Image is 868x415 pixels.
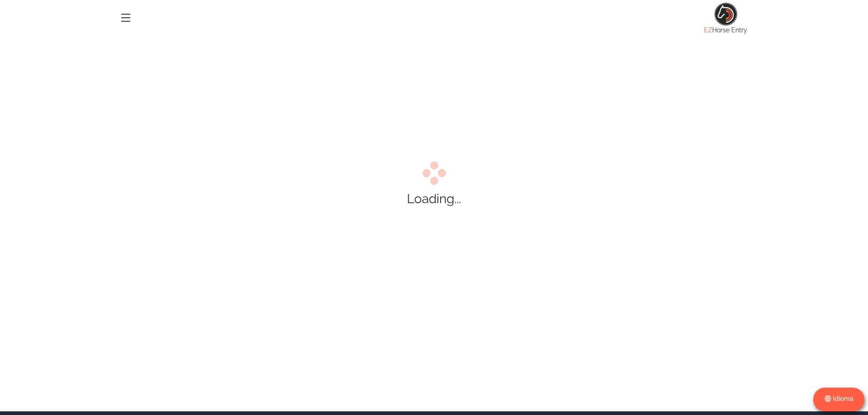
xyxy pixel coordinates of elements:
i: icon: menu [121,13,131,23]
div: Loading... [407,190,461,209]
span: EZ [704,26,712,34]
a: ez horse logoEZHorse Entry [699,3,753,35]
img: ez horse logo [714,3,737,26]
h4: Idioma [820,394,858,404]
p: Horse Entry [699,26,753,35]
i: icon: global [825,395,831,402]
